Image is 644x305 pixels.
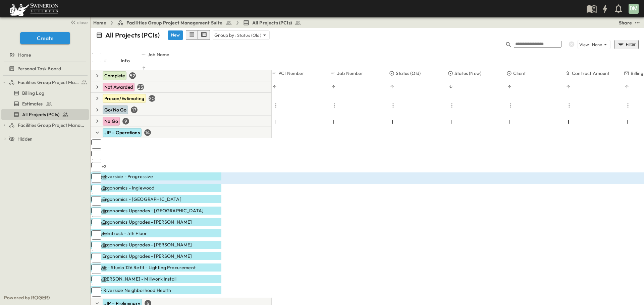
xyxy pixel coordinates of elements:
[104,107,126,113] span: Go/No Go
[122,118,129,125] div: 9
[92,230,147,237] span: CNB Filmtrack - 5th Floor
[92,219,192,225] span: JCC Ergonomics Upgrades - [PERSON_NAME]
[92,173,153,180] span: SCIF Riverside - Progressive
[168,30,183,40] button: New
[92,208,101,217] input: Select row
[17,136,33,142] span: Hidden
[121,51,141,70] div: Info
[20,32,70,44] button: Create
[92,276,101,285] input: Select row
[1,88,89,98] div: test
[8,2,60,16] img: 6c363589ada0b36f064d841b69d3a419a338230e66bb0a533688fa5cc3e9e735.png
[619,19,632,26] div: Share
[1,98,89,109] div: test
[104,51,121,70] div: #
[92,264,196,271] span: LAX35 - Studio 126 Refit - Lighting Procurement
[137,84,144,90] div: 23
[92,287,171,294] span: SCIF Riverside Neighborhood Health
[104,118,118,124] span: No Go
[148,51,169,58] p: Job Name
[92,162,101,171] input: Select row
[22,90,44,96] span: Billing Log
[104,130,140,136] span: JIP – Operations
[186,30,198,40] button: row view
[92,230,101,240] input: Select row
[104,95,144,101] span: Precon/Estimating
[17,65,61,72] span: Personal Task Board
[92,219,101,228] input: Select row
[131,106,138,113] div: 17
[22,100,43,107] span: Estimates
[92,264,101,274] input: Select row
[18,122,86,129] span: Facilities Group Project Management Suite (Copy)
[18,52,31,58] span: Home
[93,19,106,26] a: Home
[92,139,101,149] input: Select row
[104,84,133,90] span: Not Awarded
[92,242,101,251] input: Select row
[186,30,210,40] div: table view
[92,207,204,214] span: JCC Ergonomics Upgrades - [GEOGRAPHIC_DATA]
[18,79,79,86] span: Facilities Group Project Management Suite
[104,73,125,79] span: Complete
[92,173,101,183] input: Select row
[617,41,636,48] div: Filter
[129,72,136,79] div: 52
[633,19,641,27] button: test
[1,120,89,131] div: test
[149,95,155,102] div: 20
[1,109,89,120] div: test
[92,196,181,203] span: JCC Ergonomics - [GEOGRAPHIC_DATA]
[629,4,639,14] div: DM
[126,19,223,26] span: Facilities Group Project Management Suite
[579,42,591,48] p: View:
[92,241,192,248] span: JCC Ergonomics Upgrades - [PERSON_NAME]
[92,253,192,259] span: JCC Ergonomics Upgrades - [PERSON_NAME]
[237,32,261,39] p: Status (Old)
[1,63,89,74] div: test
[144,129,151,136] div: 14
[92,151,101,160] input: Select row
[214,32,236,39] p: Group by:
[252,19,292,26] span: All Projects (PCIs)
[92,185,101,194] input: Select row
[92,184,154,191] span: JCC Ergonomics - Inglewood
[92,276,176,282] span: One [PERSON_NAME] - Millwork Install
[1,77,89,88] div: test
[93,19,305,26] nav: breadcrumbs
[105,30,160,40] p: All Projects (PCIs)
[592,41,602,48] p: None
[22,111,59,118] span: All Projects (PCIs)
[77,19,88,26] span: close
[141,65,147,71] button: Sort
[198,30,210,40] button: kanban view
[92,253,101,262] input: Select row
[92,196,101,206] input: Select row
[92,53,101,62] input: Select all rows
[92,287,101,297] input: Select row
